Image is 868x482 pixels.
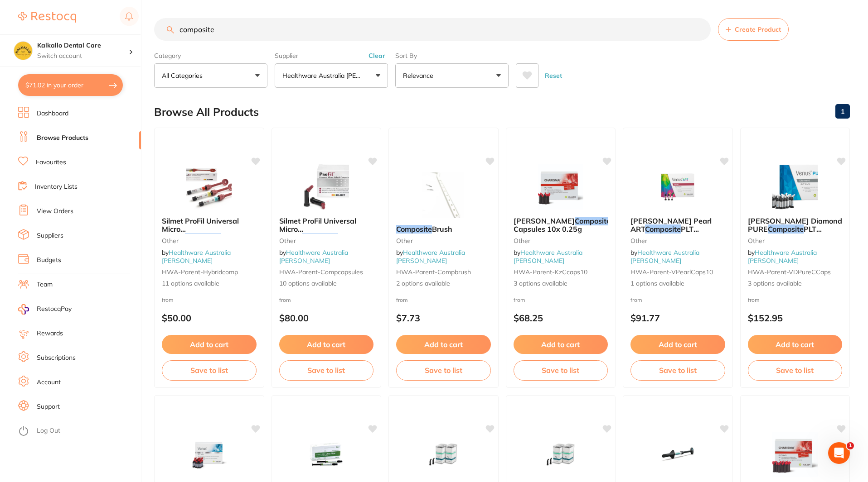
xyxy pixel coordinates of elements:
a: Log Out [37,426,60,435]
h2: Browse All Products [154,106,259,119]
span: 2 options available [396,279,491,288]
p: $7.73 [396,313,491,323]
small: other [748,237,843,244]
button: Save to list [162,360,257,380]
span: from [630,296,642,303]
a: Subscriptions [37,353,76,363]
a: Dashboard [37,109,68,118]
button: Save to list [748,360,843,380]
span: 3 options available [514,279,608,288]
a: Support [37,402,60,411]
em: Composite [768,224,804,234]
span: from [162,296,174,303]
a: Healthware Australia [PERSON_NAME] [162,248,231,265]
a: Healthware Australia [PERSON_NAME] [630,248,699,265]
a: Account [37,378,61,387]
span: 10 options available [279,279,374,288]
img: Kulzer Charisma Composite PLT Capsules 10x 0.25g [531,164,590,210]
span: Silmet ProFil Universal Micro Hybrid [279,216,356,242]
span: by [514,248,582,265]
em: Composite [645,224,681,234]
p: Relevance [403,71,437,80]
a: Suppliers [37,231,63,240]
img: Kalkallo Dental Care [14,42,32,60]
span: by [748,248,817,265]
small: other [630,237,725,244]
small: other [279,237,374,244]
a: Healthware Australia [PERSON_NAME] [396,248,465,265]
span: from [514,296,525,303]
a: 1 [835,102,850,120]
span: PLT Capsules 10x 0.20g [630,224,699,242]
span: by [630,248,699,265]
img: Silmet ProFil Universal Micro Hybrid Composite Capsules 0.315g 20/box [297,164,356,210]
button: Healthware Australia [PERSON_NAME] [275,63,388,88]
span: PLT Capsules 20x 0.25g [748,224,822,242]
small: other [396,237,491,244]
span: HWA-parent-hybridcomp [162,268,238,276]
em: Composite [575,216,611,225]
button: Add to cart [396,335,491,354]
span: from [279,296,291,303]
button: Add to cart [162,335,257,354]
img: Silmet ProFil Universal Micro Hybrid Composite Syringe 4g [179,164,238,210]
em: Composite [302,233,338,242]
a: Rewards [37,329,63,338]
img: Kerr Harmonize Composite Unidose 0.25g 20/Pk [531,432,590,477]
em: Composite [185,233,221,242]
button: Clear [366,52,388,60]
button: All Categories [154,63,267,88]
span: from [396,296,408,303]
p: $91.77 [630,313,725,323]
button: Add to cart [748,335,843,354]
p: $152.95 [748,313,843,323]
img: Composite Brush [414,172,473,218]
small: other [162,237,257,244]
em: Composite [396,224,432,234]
span: [PERSON_NAME] Pearl ART [630,216,712,234]
span: by [162,248,231,265]
button: Add to cart [630,335,725,354]
button: $71.02 in your order [18,74,123,96]
span: 3 options available [748,279,843,288]
img: Kulzer Venus Diamond Composite PLT Capsules 10 x 0.25g [179,432,238,477]
span: HWA-parent-VPearlCaps10 [630,268,713,276]
span: HWA-parent-compcapsules [279,268,363,276]
a: Healthware Australia [PERSON_NAME] [748,248,817,265]
img: Restocq Logo [18,12,76,23]
label: Sort By [395,52,509,60]
img: Kulzer Venus Diamond PURE Composite PLT Capsules 20x 0.25g [766,164,824,210]
a: RestocqPay [18,304,72,315]
span: by [279,248,348,265]
button: Add to cart [514,335,608,354]
a: Budgets [37,256,61,265]
span: PLT Capsules 10x 0.25g [514,216,623,234]
span: [PERSON_NAME] [514,216,575,225]
b: Composite Brush [396,225,491,233]
img: Kerr Harmonize Composite Unidose 0.25g 10/Pk [414,432,473,477]
b: Kulzer Venus Pearl ART Composite PLT Capsules 10x 0.20g [630,217,725,234]
button: Relevance [395,63,509,88]
a: View Orders [37,207,73,216]
p: All Categories [162,71,206,80]
span: HWA-parent-VDPureCCaps [748,268,831,276]
span: HWA-parent-compbrush [396,268,471,276]
p: $80.00 [279,313,374,323]
label: Category [154,52,267,60]
button: Save to list [279,360,374,380]
a: Inventory Lists [35,182,78,191]
span: 1 options available [630,279,725,288]
label: Supplier [275,52,388,60]
button: Save to list [630,360,725,380]
p: $68.25 [514,313,608,323]
img: Kulzer Venus Pearl ART Composite PLT Capsules 10x 0.20g [648,164,707,210]
input: Search Products [154,18,711,41]
a: Healthware Australia [PERSON_NAME] [279,248,348,265]
button: Reset [542,63,565,88]
button: Log Out [18,424,138,439]
b: Silmet ProFil Universal Micro Hybrid Composite Syringe 4g [162,217,257,234]
span: HWA-parent-kzCcaps10 [514,268,587,276]
span: Create Product [735,26,781,33]
a: Team [37,280,53,289]
span: by [396,248,465,265]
